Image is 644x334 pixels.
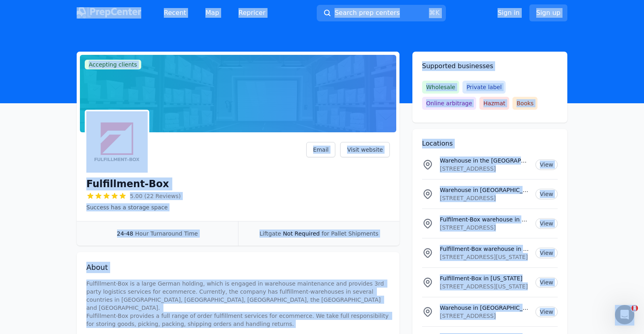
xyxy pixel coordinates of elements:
[340,142,390,157] a: Visit website
[429,9,435,17] kbd: ⌘
[512,97,537,110] span: Books
[117,230,134,237] span: 24-48
[440,312,529,320] p: [STREET_ADDRESS]
[535,159,558,170] a: View
[535,307,558,317] a: View
[85,60,141,69] span: Accepting clients
[335,8,399,18] span: Search prep centers
[535,248,558,258] a: View
[615,305,634,324] iframe: Intercom live chat
[498,8,520,18] a: Sign in
[440,245,529,253] p: Fulfillment-Box warehouse in [US_STATE] / [US_STATE]
[440,157,529,165] p: Warehouse in the [GEOGRAPHIC_DATA]
[435,9,440,17] kbd: K
[535,277,558,288] a: View
[422,97,476,110] span: Online arbitrage
[130,192,181,200] span: 5.00 (22 Reviews)
[422,61,558,71] h2: Supported businesses
[440,165,529,173] p: [STREET_ADDRESS]
[631,305,638,311] span: 1
[535,189,558,199] a: View
[422,81,459,94] span: Wholesale
[86,280,390,328] p: Fulfillment-Box is a large German holding, which is engaged in warehouse maintenance and provides...
[422,139,558,148] h2: Locations
[199,5,226,21] a: Map
[440,215,529,223] p: Fulfilment-Box warehouse in [GEOGRAPHIC_DATA]
[440,304,529,312] p: Warehouse in [GEOGRAPHIC_DATA]
[440,223,529,232] p: [STREET_ADDRESS]
[232,5,272,21] a: Repricer
[322,230,378,237] span: for Pallet Shipments
[440,194,529,202] p: [STREET_ADDRESS]
[86,111,148,173] img: Fulfillment-Box
[259,230,281,237] span: Liftgate
[86,262,390,273] h2: About
[86,177,169,190] h1: Fulfillment-Box
[135,230,198,237] span: Hour Turnaround Time
[440,186,529,194] p: Warehouse in [GEOGRAPHIC_DATA]
[77,7,141,19] img: PrepCenter
[306,142,336,157] a: Email
[529,4,567,21] a: Sign up
[535,218,558,229] a: View
[157,5,192,21] a: Recent
[440,274,529,282] p: Fulfillment-Box in [US_STATE]
[440,253,529,261] p: [STREET_ADDRESS][US_STATE]
[440,282,529,290] p: [STREET_ADDRESS][US_STATE]
[317,5,446,21] button: Search prep centers⌘K
[479,97,509,110] span: Hazmat
[283,230,320,237] span: Not Required
[86,203,181,211] p: Success has a storage space
[462,81,506,94] span: Private label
